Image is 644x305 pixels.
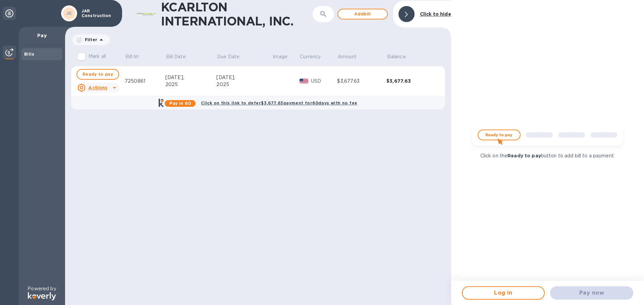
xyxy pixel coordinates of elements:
div: [DATE], [216,74,272,81]
p: Bill № [125,53,139,60]
div: $3,677.63 [337,78,386,85]
button: Log in [462,286,545,300]
b: Click on this link to defer $3,677.63 payment for 60 days with no fee [201,100,357,105]
b: JC [66,11,72,16]
div: 2025 [165,81,217,88]
span: Amount [338,53,365,60]
b: Click to hide [420,11,451,17]
p: Mark all [89,53,106,60]
p: Click on the button to add bill to a payment. [480,152,615,159]
span: Ready to pay [83,70,113,78]
p: Currency [300,53,321,60]
b: Bills [24,52,34,57]
span: Due Date [217,53,248,60]
span: Balance [387,53,415,60]
div: $3,677.63 [386,78,436,84]
p: Powered by [28,285,56,292]
p: Filter [82,37,97,43]
img: Logo [28,292,56,300]
div: 7250861 [125,78,165,85]
div: [DATE], [165,74,217,81]
div: 2025 [216,81,272,88]
p: Amount [338,53,357,60]
p: JAR Construction [82,9,115,18]
p: Bill Date [166,53,186,60]
u: Actions [88,85,107,90]
p: Balance [387,53,406,60]
img: USD [300,79,309,83]
span: Bill Date [166,53,195,60]
p: Image [273,53,287,60]
button: Addbill [337,9,388,19]
p: Due Date [217,53,239,60]
b: Ready to pay [507,153,541,158]
button: Ready to pay [76,69,119,80]
span: Log in [468,289,539,297]
p: USD [311,78,337,85]
span: Add bill [343,10,382,18]
span: Bill № [125,53,148,60]
b: Pay in 60 [169,101,191,106]
p: Pay [24,32,60,39]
